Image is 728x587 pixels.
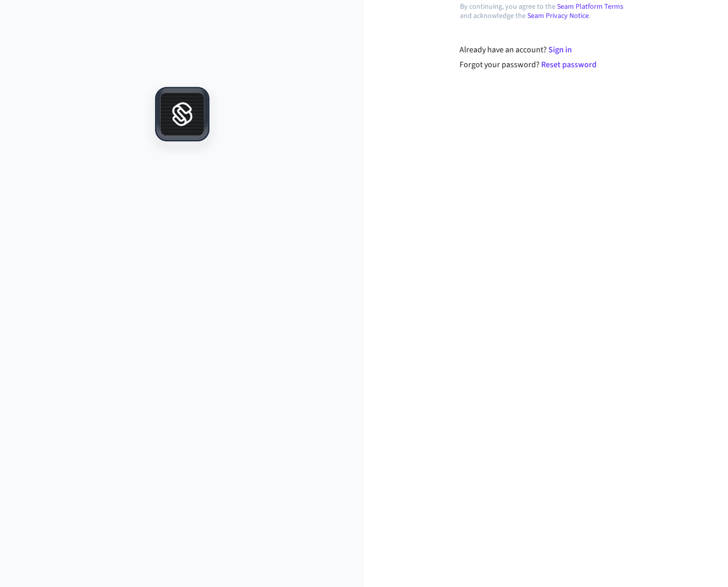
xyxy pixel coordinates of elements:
[548,44,572,55] a: Sign in
[459,44,633,56] div: Already have an account?
[541,59,597,70] a: Reset password
[557,2,623,12] a: Seam Platform Terms
[460,2,633,21] p: By continuing, you agree to the and acknowledge the .
[459,58,633,71] div: Forgot your password?
[527,11,589,21] a: Seam Privacy Notice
